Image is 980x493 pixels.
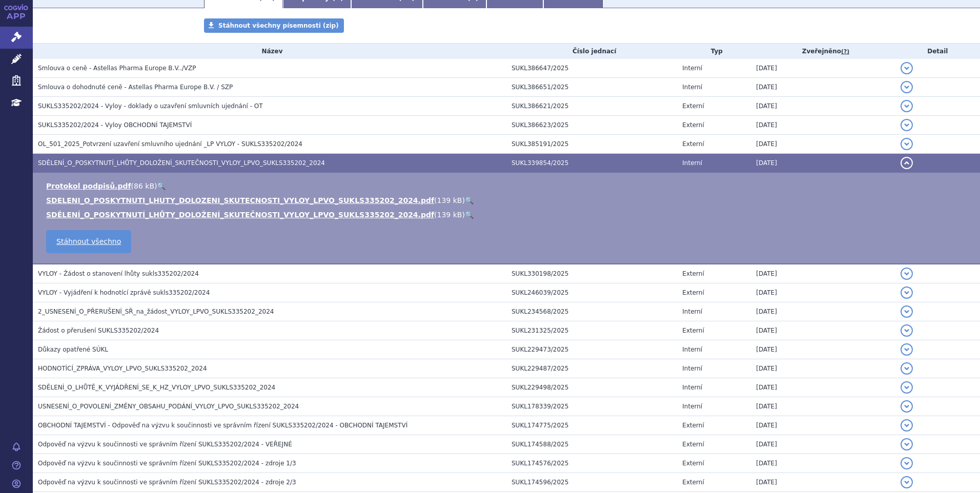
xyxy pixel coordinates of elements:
[437,196,462,204] span: 139 kB
[751,116,895,135] td: [DATE]
[506,97,677,116] td: SUKL386621/2025
[751,340,895,359] td: [DATE]
[901,62,913,74] button: detail
[38,460,296,467] span: Odpověď na výzvu k součinnosti ve správním řízení SUKLS335202/2024 - zdroje 1/3
[465,196,474,204] a: 🔍
[901,268,913,280] button: detail
[751,78,895,97] td: [DATE]
[751,302,895,321] td: [DATE]
[38,384,275,391] span: SDĚLENÍ_O_LHŮTĚ_K_VYJÁDŘENÍ_SE_K_HZ_VYLOY_LPVO_SUKLS335202_2024
[38,159,325,167] span: SDĚLENÍ_O_POSKYTNUTÍ_LHŮTY_DOLOŽENÍ_SKUTEČNOSTI_VYLOY_LPVO_SUKLS335202_2024
[38,441,292,448] span: Odpověď na výzvu k součinnosti ve správním řízení SUKLS335202/2024 - VEŘEJNÉ
[38,479,296,486] span: Odpověď na výzvu k součinnosti ve správním řízení SUKLS335202/2024 - zdroje 2/3
[682,159,702,167] span: Interní
[46,195,970,206] li: ( )
[506,302,677,321] td: SUKL234568/2025
[901,438,913,450] button: detail
[682,65,702,72] span: Interní
[751,44,895,59] th: Zveřejněno
[751,454,895,473] td: [DATE]
[751,378,895,397] td: [DATE]
[506,378,677,397] td: SUKL229498/2025
[38,270,199,277] span: VYLOY - Žádost o stanovení lhůty sukls335202/2024
[751,359,895,378] td: [DATE]
[901,476,913,488] button: detail
[38,365,207,372] span: HODNOTÍCÍ_ZPRÁVA_VYLOY_LPVO_SUKLS335202_2024
[751,473,895,492] td: [DATE]
[901,457,913,469] button: detail
[682,384,702,391] span: Interní
[901,343,913,356] button: detail
[506,154,677,173] td: SUKL339854/2025
[682,102,704,110] span: Externí
[506,340,677,359] td: SUKL229473/2025
[682,121,704,129] span: Externí
[38,327,159,334] span: Žádost o přerušení SUKLS335202/2024
[465,211,474,219] a: 🔍
[218,22,339,29] span: Stáhnout všechny písemnosti (zip)
[682,327,704,334] span: Externí
[682,365,702,372] span: Interní
[682,346,702,353] span: Interní
[506,359,677,378] td: SUKL229487/2025
[38,422,407,429] span: OBCHODNÍ TAJEMSTVÍ - Odpověď na výzvu k součinnosti ve správním řízení SUKLS335202/2024 - OBCHODN...
[682,422,704,429] span: Externí
[751,59,895,78] td: [DATE]
[901,286,913,299] button: detail
[682,140,704,148] span: Externí
[38,121,192,129] span: SUKLS335202/2024 - Vyloy OBCHODNÍ TAJEMSTVÍ
[901,400,913,413] button: detail
[682,289,704,296] span: Externí
[682,270,704,277] span: Externí
[134,182,154,190] span: 86 kB
[506,78,677,97] td: SUKL386651/2025
[38,346,108,353] span: Důkazy opatřené SÚKL
[751,135,895,154] td: [DATE]
[901,419,913,432] button: detail
[751,283,895,302] td: [DATE]
[901,381,913,394] button: detail
[682,460,704,467] span: Externí
[901,324,913,337] button: detail
[437,211,462,219] span: 139 kB
[38,102,263,110] span: SUKLS335202/2024 - Vyloy - doklady o uzavření smluvních ujednání - OT
[901,138,913,150] button: detail
[841,48,849,55] abbr: (?)
[38,84,233,91] span: Smlouva o dohodnuté ceně - Astellas Pharma Europe B.V. / SZP
[46,196,434,204] a: SDELENI_O_POSKYTNUTI_LHUTY_DOLOZENI_SKUTECNOSTI_VYLOY_LPVO_SUKLS335202_2024.pdf
[682,84,702,91] span: Interní
[46,210,970,220] li: ( )
[901,100,913,112] button: detail
[901,305,913,318] button: detail
[46,230,131,253] a: Stáhnout všechno
[901,119,913,131] button: detail
[901,362,913,375] button: detail
[751,264,895,283] td: [DATE]
[506,283,677,302] td: SUKL246039/2025
[751,97,895,116] td: [DATE]
[682,479,704,486] span: Externí
[682,441,704,448] span: Externí
[677,44,751,59] th: Typ
[751,397,895,416] td: [DATE]
[46,182,131,190] a: Protokol podpisů.pdf
[682,308,702,315] span: Interní
[204,18,344,33] a: Stáhnout všechny písemnosti (zip)
[895,44,980,59] th: Detail
[506,321,677,340] td: SUKL231325/2025
[506,454,677,473] td: SUKL174576/2025
[506,473,677,492] td: SUKL174596/2025
[751,416,895,435] td: [DATE]
[506,135,677,154] td: SUKL385191/2025
[46,211,434,219] a: SDĚLENÍ_O_POSKYTNUTÍ_LHŮTY_DOLOŽENÍ_SKUTEČNOSTI_VYLOY_LPVO_SUKLS335202_2024.pdf
[751,154,895,173] td: [DATE]
[157,182,166,190] a: 🔍
[901,81,913,93] button: detail
[33,44,506,59] th: Název
[38,403,299,410] span: USNESENÍ_O_POVOLENÍ_ZMĚNY_OBSAHU_PODÁNÍ_VYLOY_LPVO_SUKLS335202_2024
[751,435,895,454] td: [DATE]
[682,403,702,410] span: Interní
[751,321,895,340] td: [DATE]
[506,59,677,78] td: SUKL386647/2025
[901,157,913,169] button: detail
